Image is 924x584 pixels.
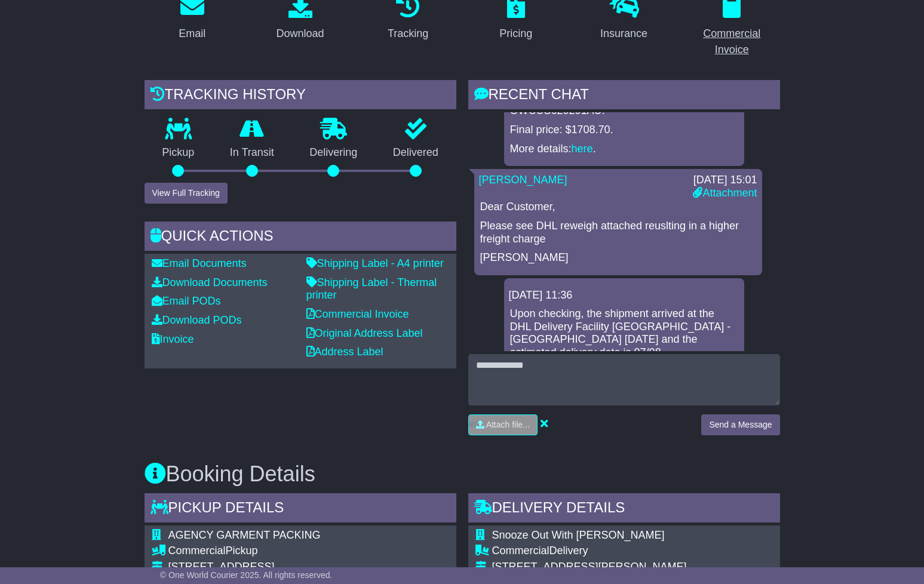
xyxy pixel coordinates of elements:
[152,314,242,326] a: Download PODs
[145,493,456,525] div: Pickup Details
[468,493,780,525] div: Delivery Details
[600,26,647,42] div: Insurance
[693,174,757,187] div: [DATE] 15:01
[492,545,550,557] span: Commercial
[510,308,738,359] p: Upon checking, the shipment arrived at the DHL Delivery Facility [GEOGRAPHIC_DATA] - [GEOGRAPHIC_...
[168,545,439,558] div: Pickup
[693,187,757,199] a: Attachment
[168,545,226,557] span: Commercial
[145,146,213,159] p: Pickup
[145,80,456,112] div: Tracking history
[306,327,423,339] a: Original Address Label
[510,143,738,156] p: More details: .
[468,80,780,112] div: RECENT CHAT
[306,276,437,302] a: Shipping Label - Thermal printer
[572,143,593,155] a: here
[701,414,779,435] button: Send a Message
[480,201,756,214] p: Dear Customer,
[480,220,756,245] p: Please see DHL reweigh attached reuslting in a higher freight charge
[212,146,292,159] p: In Transit
[388,26,428,42] div: Tracking
[510,124,738,137] p: Final price: $1708.70.
[509,289,739,302] div: [DATE] 11:36
[492,561,763,574] div: [STREET_ADDRESS][PERSON_NAME]
[145,183,228,204] button: View Full Tracking
[306,346,383,358] a: Address Label
[276,26,324,42] div: Download
[168,561,439,574] div: [STREET_ADDRESS]
[499,26,532,42] div: Pricing
[375,146,456,159] p: Delivered
[492,529,665,541] span: Snooze Out With [PERSON_NAME]
[480,251,756,265] p: [PERSON_NAME]
[152,276,268,288] a: Download Documents
[479,174,567,186] a: [PERSON_NAME]
[306,257,444,269] a: Shipping Label - A4 printer
[168,529,321,541] span: AGENCY GARMENT PACKING
[292,146,376,159] p: Delivering
[145,462,780,486] h3: Booking Details
[152,257,247,269] a: Email Documents
[160,570,333,580] span: © One World Courier 2025. All rights reserved.
[692,26,772,58] div: Commercial Invoice
[152,333,194,345] a: Invoice
[306,308,409,320] a: Commercial Invoice
[492,545,763,558] div: Delivery
[145,222,456,254] div: Quick Actions
[179,26,205,42] div: Email
[152,295,221,307] a: Email PODs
